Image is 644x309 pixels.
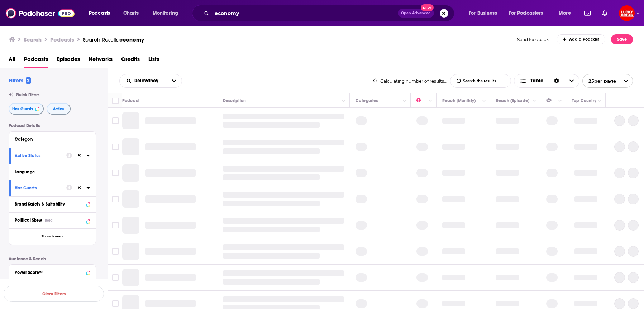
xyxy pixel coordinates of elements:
[83,36,144,43] a: Search Results:economy
[504,8,554,19] button: open menu
[339,97,348,105] button: Column Actions
[119,8,143,19] a: Charts
[199,5,461,21] div: Search podcasts, credits, & more...
[15,183,66,192] button: Has Guests
[599,7,610,19] a: Show notifications dropdown
[549,74,564,87] div: Sort Direction
[581,7,593,19] a: Show notifications dropdown
[16,92,39,97] span: Quick Filters
[6,6,75,20] img: Podchaser - Follow, Share and Rate Podcasts
[24,53,48,68] a: Podcasts
[530,97,539,105] button: Column Actions
[119,74,182,88] h2: Choose List sort
[530,78,543,83] span: Table
[426,97,435,105] button: Column Actions
[9,123,96,128] p: Podcast Details
[15,135,90,144] button: Category
[514,74,579,88] button: Choose View
[53,107,64,111] span: Active
[112,196,119,202] span: Toggle select row
[557,34,606,44] a: Add a Podcast
[112,117,119,124] span: Toggle select row
[123,8,139,18] span: Charts
[50,36,74,43] h3: Podcasts
[122,96,139,105] div: Podcast
[559,8,571,18] span: More
[12,107,33,111] span: Has Guests
[148,8,187,19] button: open menu
[619,5,635,21] button: Show profile menu
[464,8,506,19] button: open menu
[120,78,167,83] button: open menu
[356,96,378,105] div: Categories
[9,77,31,84] h2: Filters
[4,286,104,302] button: Clear Filters
[89,8,110,18] span: Podcasts
[9,53,15,68] a: All
[556,97,564,105] button: Column Actions
[400,97,409,105] button: Column Actions
[26,77,31,84] span: 2
[496,96,529,105] div: Reach (Episode)
[45,218,53,223] div: Beta
[167,74,182,87] button: open menu
[582,74,633,88] button: open menu
[112,144,119,150] span: Toggle select row
[15,202,84,207] div: Brand Safety & Suitability
[41,235,61,238] span: Show More
[509,8,543,18] span: For Podcasters
[47,103,71,115] button: Active
[153,8,178,18] span: Monitoring
[24,36,42,43] h3: Search
[119,36,144,43] span: economy
[515,37,551,43] button: Send feedback
[223,96,246,105] div: Description
[9,256,96,261] p: Audience & Reach
[134,78,161,83] span: Relevancy
[15,199,90,208] button: Brand Safety & Suitability
[15,267,90,276] button: Power Score™
[619,5,635,21] span: Logged in as annagregory
[112,274,119,281] span: Toggle select row
[480,97,488,105] button: Column Actions
[583,76,616,87] span: 25 per page
[373,78,448,84] div: Calculating number of results...
[572,96,596,105] div: Top Country
[148,53,159,68] a: Lists
[554,8,580,19] button: open menu
[416,96,426,105] div: Power Score
[15,218,42,223] span: Political Skew
[57,53,80,68] a: Episodes
[398,9,434,18] button: Open AdvancedNew
[112,300,119,307] span: Toggle select row
[469,8,497,18] span: For Business
[595,97,604,105] button: Column Actions
[83,36,144,43] div: Search Results:
[84,8,119,19] button: open menu
[611,34,633,44] button: Save
[89,53,113,68] a: Networks
[9,228,96,245] button: Show More
[112,248,119,255] span: Toggle select row
[15,185,62,190] div: Has Guests
[112,170,119,176] span: Toggle select row
[546,96,556,105] div: Has Guests
[15,153,62,158] div: Active Status
[442,96,476,105] div: Reach (Monthly)
[15,169,85,174] div: Language
[15,270,84,275] div: Power Score™
[9,103,44,115] button: Has Guests
[15,216,90,224] button: Political SkewBeta
[121,53,140,68] a: Credits
[15,167,90,176] button: Language
[401,11,431,15] span: Open Advanced
[112,222,119,228] span: Toggle select row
